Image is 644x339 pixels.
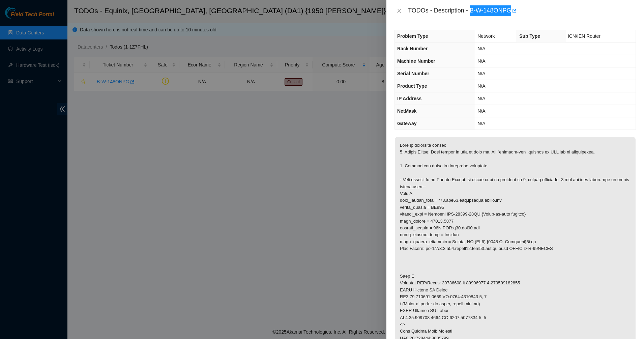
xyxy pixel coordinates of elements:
span: N/A [477,46,485,51]
span: N/A [477,71,485,76]
span: N/A [477,83,485,89]
div: TODOs - Description - B-W-148ONPG [408,5,636,16]
span: IP Address [397,96,421,101]
span: Rack Number [397,46,428,51]
span: N/A [477,58,485,64]
span: N/A [477,96,485,101]
span: Gateway [397,121,417,126]
span: N/A [477,121,485,126]
span: Sub Type [519,33,540,39]
span: Network [477,33,495,39]
span: N/A [477,108,485,114]
span: close [397,8,402,13]
span: Problem Type [397,33,428,39]
span: NetMask [397,108,417,114]
span: Machine Number [397,58,435,64]
span: Product Type [397,83,427,89]
span: Serial Number [397,71,429,76]
button: Close [394,8,404,14]
span: ICN/IEN Router [568,33,601,39]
